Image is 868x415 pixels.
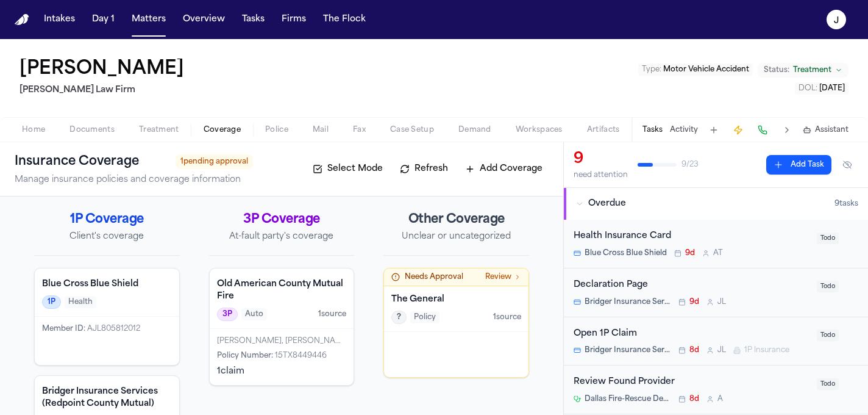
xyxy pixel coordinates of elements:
span: 15TX8449446 [275,352,327,359]
span: 9d [689,297,699,307]
span: Overdue [588,198,626,210]
h4: The General [391,294,521,306]
div: Open task: Review Found Provider [564,366,868,414]
span: Todo [817,233,839,244]
span: J L [717,297,726,307]
div: need attention [574,170,628,180]
span: Type : [642,66,661,73]
span: 1 source [493,312,521,322]
button: The Flock [318,9,371,31]
text: J [834,16,839,25]
span: Review [485,272,511,282]
div: Review Found Provider [574,375,809,389]
button: Edit Type: Motor Vehicle Accident [638,63,753,76]
button: Activity [670,125,698,135]
button: Add Coverage [459,159,549,179]
button: Add Task [766,155,831,175]
p: Manage insurance policies and coverage information [15,174,253,186]
span: [DATE] [819,85,845,92]
div: [PERSON_NAME], [PERSON_NAME], [PERSON_NAME], [PERSON_NAME], [PERSON_NAME], [PERSON_NAME], [PERSON... [217,336,347,346]
span: Health [65,296,96,308]
button: Make a Call [754,121,771,139]
span: 1 source [318,309,346,319]
span: Case Setup [390,125,434,135]
span: Blue Cross Blue Shield [585,248,667,258]
span: AJL805812012 [87,325,140,333]
button: Assistant [803,125,848,135]
span: Mail [313,125,329,135]
span: Documents [69,125,115,135]
div: Declaration Page [574,278,809,292]
a: Overview [178,9,230,31]
span: Artifacts [587,125,620,135]
span: 9 task s [834,199,858,209]
span: Status: [764,65,789,75]
p: Unclear or uncategorized [383,231,529,243]
a: Home [15,14,29,26]
button: Hide completed tasks (⌘⇧H) [836,155,858,175]
h2: 3P Coverage [209,211,355,228]
h4: Bridger Insurance Services (Redpoint County Mutual) [42,386,172,410]
span: Dallas Fire-Rescue Department (EMS) [585,394,671,404]
button: Change status from Treatment [758,63,848,78]
div: 9 [574,150,628,169]
button: Edit matter name [20,59,184,81]
span: Policy [410,311,439,323]
button: Day 1 [87,9,119,31]
span: A [717,394,723,404]
span: Fax [353,125,366,135]
span: 9 / 23 [681,160,699,170]
div: Open 1P Claim [574,327,809,341]
button: Add Task [705,121,722,139]
button: Overdue9tasks [564,188,868,220]
span: DOL : [799,85,817,92]
button: Intakes [39,9,80,31]
span: Home [22,125,45,135]
span: Todo [817,330,839,341]
span: Auto [241,308,267,320]
span: Todo [817,378,839,390]
span: Todo [817,281,839,292]
h1: [PERSON_NAME] [20,59,184,81]
span: 1P [42,295,61,309]
span: Police [265,125,288,135]
span: Treatment [139,125,179,135]
div: Health Insurance Card [574,229,809,244]
h2: Other Coverage [383,211,529,228]
button: Tasks [237,9,269,31]
span: J L [717,345,726,355]
span: Assistant [815,125,848,135]
button: Edit DOL: 2025-08-11 [795,82,848,95]
span: Workspaces [516,125,563,135]
div: Open task: Declaration Page [564,269,868,317]
span: A T [713,248,723,258]
button: Create Immediate Task [730,121,747,139]
img: Finch Logo [15,14,29,26]
div: Open task: Health Insurance Card [564,220,868,269]
span: Member ID : [42,325,85,333]
button: Tasks [642,125,663,135]
h4: Old American County Mutual Fire [217,278,347,303]
button: Refresh [394,159,454,179]
p: Client's coverage [34,231,180,243]
h2: [PERSON_NAME] Law Firm [20,83,189,98]
span: Policy Number : [217,352,273,359]
a: Firms [277,9,311,31]
span: 9d [685,248,695,258]
span: 1P Insurance [744,345,789,355]
span: Needs Approval [405,272,463,282]
span: Treatment [793,65,831,75]
button: Select Mode [307,159,389,179]
span: 3P [217,308,238,321]
div: 1 claim [217,366,347,378]
span: ? [391,311,407,324]
button: Matters [127,9,171,31]
h1: Insurance Coverage [15,152,166,171]
div: Open task: Open 1P Claim [564,317,868,366]
h2: 1P Coverage [34,211,180,228]
span: Coverage [204,125,241,135]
